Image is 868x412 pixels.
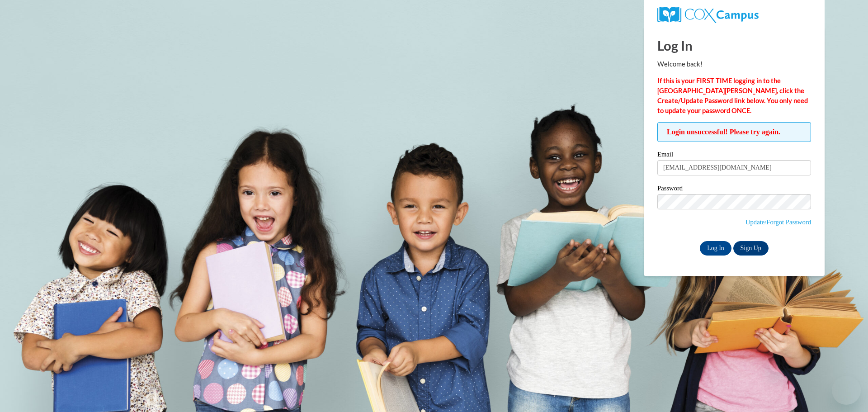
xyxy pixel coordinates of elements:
[657,36,811,55] h1: Log In
[657,59,811,69] p: Welcome back!
[745,218,811,226] a: Update/Forgot Password
[657,151,811,160] label: Email
[733,241,769,256] a: Sign Up
[657,122,811,142] span: Login unsuccessful! Please try again.
[832,376,861,405] iframe: Button to launch messaging window
[769,354,787,372] iframe: Close message
[657,7,759,23] img: COX Campus
[657,7,811,23] a: COX Campus
[657,185,811,194] label: Password
[700,241,731,256] input: Log In
[657,77,808,114] strong: If this is your FIRST TIME logging in to the [GEOGRAPHIC_DATA][PERSON_NAME], click the Create/Upd...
